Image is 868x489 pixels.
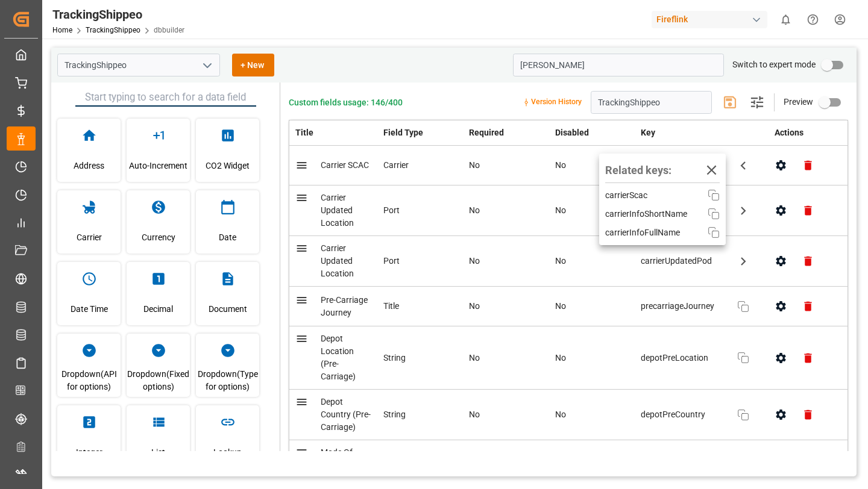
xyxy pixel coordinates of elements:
td: No [549,287,635,326]
span: CO2 Widget [206,149,250,182]
button: open menu [198,56,216,75]
input: Start typing to search for a data field [75,89,256,107]
span: Depot Location (Pre-Carriage) [321,334,356,381]
span: Pre-Carriage Journey [321,295,368,317]
button: Fireflink [652,8,772,31]
div: Fireflink [652,11,767,28]
span: Custom fields usage: 146/400 [289,96,403,109]
span: Lookup [213,436,242,469]
tr: Depot Location (Pre-Carriage)StringNoNodepotPreLocation [289,326,848,390]
span: depotPreLocation [641,352,725,364]
td: No [549,146,635,185]
div: String [383,352,457,364]
span: carrierUpdatedPod [641,255,725,267]
div: Carrier [383,159,457,172]
div: String [383,408,457,421]
td: No [463,185,549,236]
div: carrierInfoShortName [605,207,720,220]
span: Document [209,293,247,325]
span: Carrier [77,221,102,254]
th: Required [463,120,549,146]
span: Currency [142,221,175,254]
span: Depot Country (Pre-Carriage) [321,397,371,432]
span: Date Time [71,293,108,325]
span: Dropdown(Type for options) [196,364,259,397]
td: No [463,390,549,440]
small: Version History [521,98,582,107]
input: Type to search/select [57,54,220,76]
td: No [549,185,635,236]
div: carrierScac [605,188,720,201]
span: Preview [784,97,813,107]
td: No [549,326,635,390]
span: Decimal [143,293,173,325]
span: Address [74,149,104,182]
td: No [463,326,549,390]
tr: Carrier SCACCarrierNoNocarrierScacRelated keys:carrierScac carrierInfoShortName carrierInfoFullName [289,146,848,185]
span: Dropdown(Fixed options) [127,364,190,397]
th: Key [635,120,761,145]
td: No [463,287,549,326]
input: Enter schema title [591,91,712,114]
div: Title [383,300,457,313]
span: Carrier SCAC [321,160,369,170]
tr: Depot Country (Pre-Carriage)StringNoNodepotPreCountry [289,390,848,440]
span: Carrier Updated Location [321,243,354,278]
span: Integer [76,436,102,469]
div: Port [383,204,457,217]
span: depotPreCountry [641,408,725,421]
td: No [463,236,549,287]
span: Carrier Updated Location [321,193,354,228]
button: + New [232,54,274,76]
div: TrackingShippeo [52,5,184,23]
a: TrackingShippeo [86,26,140,34]
td: No [463,146,549,185]
tr: Carrier Updated LocationPortNoNocarrierUpdatedPod [289,236,848,287]
input: Search for key/title [513,54,724,76]
span: Date [219,221,236,254]
div: Port [383,255,457,267]
div: Related keys: [605,160,720,183]
td: No [549,390,635,440]
tr: Carrier Updated LocationPortNoNocarrierUpdatedPol [289,185,848,236]
span: precarriageJourney [641,300,725,313]
a: Home [52,26,72,34]
th: Disabled [549,120,635,146]
span: Auto-Increment [129,149,187,182]
span: Switch to expert mode [732,60,816,69]
th: Field Type [377,120,463,146]
button: Help Center [799,6,826,33]
div: carrierInfoFullName [605,226,720,238]
tr: Pre-Carriage JourneyTitleNoNoprecarriageJourney [289,287,848,326]
span: Dropdown(API for options) [57,364,121,397]
button: show 0 new notifications [772,6,799,33]
th: Title [289,120,377,146]
td: No [549,236,635,287]
th: Actions [761,120,848,146]
span: List [151,436,165,469]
